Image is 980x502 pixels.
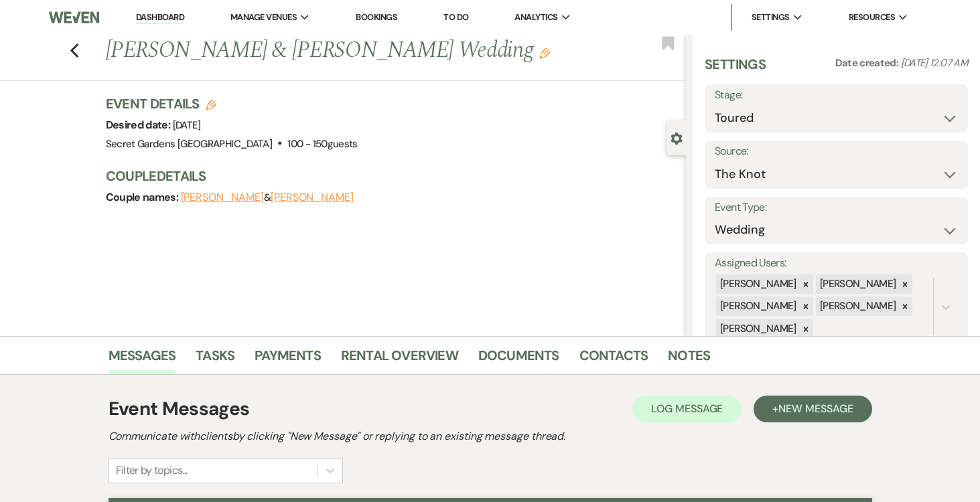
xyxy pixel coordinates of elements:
[835,56,901,70] span: Date created:
[715,198,958,218] label: Event Type:
[181,191,354,204] span: &
[539,47,550,59] button: Edit
[109,345,176,374] a: Messages
[136,11,184,24] a: Dashboard
[716,319,798,339] div: [PERSON_NAME]
[106,167,673,185] h3: Couple Details
[106,190,181,204] span: Couple names:
[230,11,297,24] span: Manage Venues
[901,56,968,70] span: [DATE] 12:07 AM
[752,11,790,24] span: Settings
[754,396,871,422] button: +New Message
[778,402,853,416] span: New Message
[849,11,895,24] span: Resources
[287,137,357,151] span: 100 - 150 guests
[356,11,397,23] a: Bookings
[514,11,557,24] span: Analytics
[106,137,273,151] span: Secret Gardens [GEOGRAPHIC_DATA]
[173,118,201,132] span: [DATE]
[816,297,898,316] div: [PERSON_NAME]
[443,11,468,23] a: To Do
[579,345,648,374] a: Contacts
[106,35,565,67] h1: [PERSON_NAME] & [PERSON_NAME] Wedding
[255,345,321,374] a: Payments
[671,131,683,144] button: Close lead details
[271,192,354,203] button: [PERSON_NAME]
[478,345,559,374] a: Documents
[816,274,898,294] div: [PERSON_NAME]
[705,55,766,84] h3: Settings
[651,402,723,416] span: Log Message
[116,463,188,479] div: Filter by topics...
[106,118,173,132] span: Desired date:
[106,94,358,113] h3: Event Details
[196,345,234,374] a: Tasks
[109,428,872,444] h2: Communicate with clients by clicking "New Message" or replying to an existing message thread.
[181,192,264,203] button: [PERSON_NAME]
[715,254,958,273] label: Assigned Users:
[341,345,458,374] a: Rental Overview
[109,395,250,423] h1: Event Messages
[715,86,958,105] label: Stage:
[668,345,710,374] a: Notes
[49,3,99,31] img: Weven Logo
[716,274,798,294] div: [PERSON_NAME]
[715,142,958,161] label: Source:
[716,297,798,316] div: [PERSON_NAME]
[632,396,742,422] button: Log Message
